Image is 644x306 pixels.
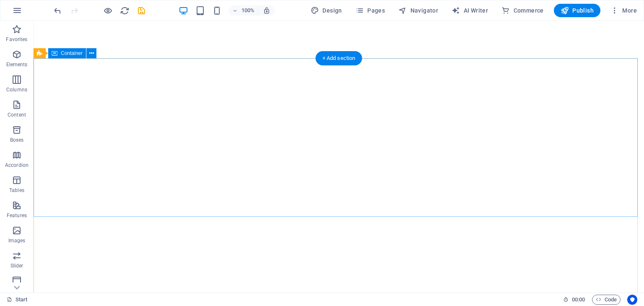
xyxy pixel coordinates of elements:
span: Publish [561,6,594,15]
button: Commerce [498,4,547,17]
span: : [578,296,579,303]
button: reload [119,5,130,16]
i: Reload page [120,6,130,16]
span: AI Writer [452,6,488,15]
button: More [607,4,640,17]
p: Slider [10,262,23,269]
span: 00 00 [572,295,585,305]
span: Design [311,6,342,15]
span: Pages [356,6,385,15]
p: Images [8,237,26,244]
h6: 100% [241,5,254,16]
button: Navigator [395,4,441,17]
div: Design (Ctrl+Alt+Y) [307,4,345,17]
a: Click to cancel selection. Double-click to open Pages [7,295,28,305]
button: undo [52,5,62,16]
span: Commerce [501,6,544,15]
p: Columns [6,86,27,93]
button: Pages [352,4,388,17]
button: AI Writer [448,4,491,17]
span: More [610,6,637,15]
button: Usercentrics [627,295,637,305]
button: 100% [229,5,258,16]
h6: Session time [563,295,585,305]
i: Undo: Change text (Ctrl+Z) [53,6,62,16]
button: Design [307,4,345,17]
p: Content [8,112,26,118]
button: Code [592,295,621,305]
button: Publish [554,4,600,17]
p: Tables [9,187,24,194]
p: Accordion [5,162,29,169]
p: Boxes [10,137,24,143]
p: Features [7,212,27,219]
button: Click here to leave preview mode and continue editing [103,5,113,16]
span: Container [61,51,83,56]
p: Favorites [6,36,27,43]
div: + Add section [316,51,362,65]
span: Code [596,295,617,305]
p: Elements [6,61,28,68]
button: save [136,5,146,16]
span: Navigator [398,6,438,15]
